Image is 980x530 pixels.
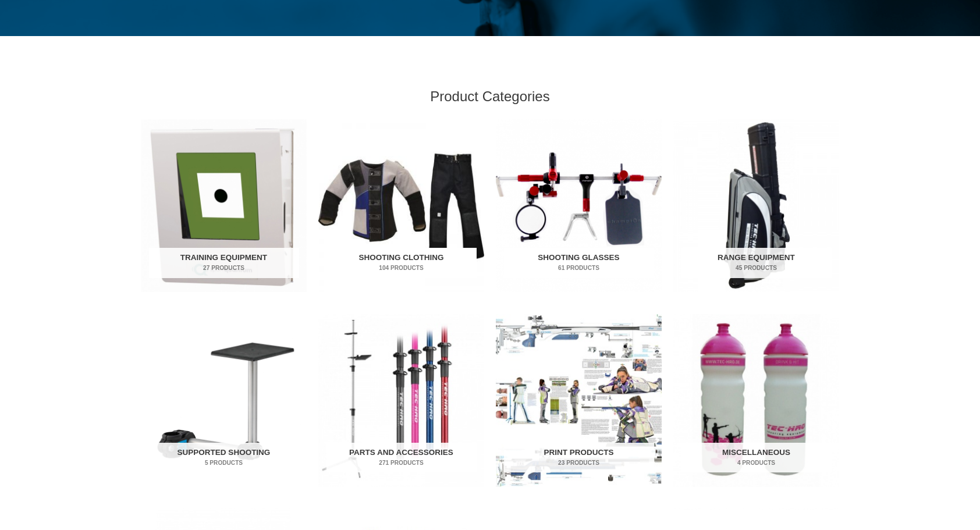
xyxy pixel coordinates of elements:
[504,264,654,272] mark: 61 Products
[496,119,662,292] img: Shooting Glasses
[141,87,839,105] h2: Product Categories
[673,119,839,292] a: Visit product category Range Equipment
[149,264,299,272] mark: 27 Products
[504,248,654,278] h2: Shooting Glasses
[673,119,839,292] img: Range Equipment
[141,314,307,487] a: Visit product category Supported Shooting
[326,458,477,467] mark: 271 Products
[318,314,484,487] a: Visit product category Parts and Accessories
[681,264,832,272] mark: 45 Products
[141,119,307,292] a: Visit product category Training Equipment
[318,314,484,487] img: Parts and Accessories
[681,248,832,278] h2: Range Equipment
[681,458,832,467] mark: 4 Products
[149,458,299,467] mark: 5 Products
[496,314,662,487] img: Print Products
[326,248,477,278] h2: Shooting Clothing
[681,443,832,473] h2: Miscellaneous
[504,443,654,473] h2: Print Products
[326,443,477,473] h2: Parts and Accessories
[149,248,299,278] h2: Training Equipment
[149,443,299,473] h2: Supported Shooting
[141,314,307,487] img: Supported Shooting
[326,264,477,272] mark: 104 Products
[496,314,662,487] a: Visit product category Print Products
[504,458,654,467] mark: 23 Products
[673,314,839,487] img: Miscellaneous
[141,119,307,292] img: Training Equipment
[496,119,662,292] a: Visit product category Shooting Glasses
[318,119,484,292] img: Shooting Clothing
[318,119,484,292] a: Visit product category Shooting Clothing
[673,314,839,487] a: Visit product category Miscellaneous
